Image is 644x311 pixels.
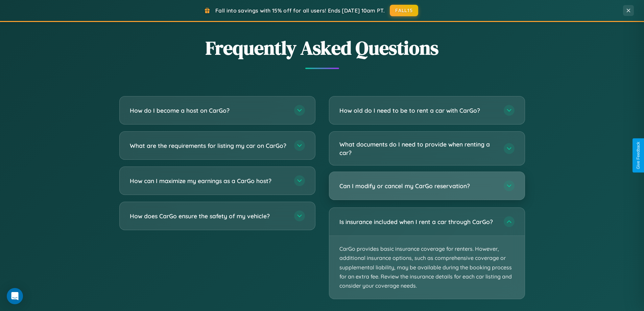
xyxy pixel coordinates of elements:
[329,236,525,299] p: CarGo provides basic insurance coverage for renters. However, additional insurance options, such ...
[7,288,23,304] div: Open Intercom Messenger
[130,177,287,185] h3: How can I maximize my earnings as a CarGo host?
[130,212,287,220] h3: How does CarGo ensure the safety of my vehicle?
[339,218,497,226] h3: Is insurance included when I rent a car through CarGo?
[636,142,641,169] div: Give Feedback
[130,141,287,150] h3: What are the requirements for listing my car on CarGo?
[339,182,497,190] h3: Can I modify or cancel my CarGo reservation?
[390,5,418,16] button: FALL15
[130,106,287,115] h3: How do I become a host on CarGo?
[215,7,385,14] span: Fall into savings with 15% off for all users! Ends [DATE] 10am PT.
[119,35,525,61] h2: Frequently Asked Questions
[339,106,497,115] h3: How old do I need to be to rent a car with CarGo?
[339,140,497,157] h3: What documents do I need to provide when renting a car?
